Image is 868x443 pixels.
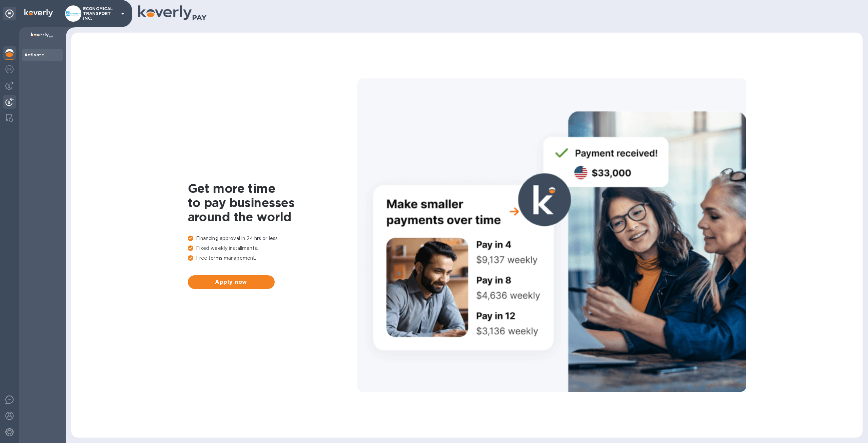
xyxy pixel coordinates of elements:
[188,255,357,262] p: Free terms management.
[5,65,14,73] img: Foreign exchange
[83,6,117,21] p: ECONOMICAL TRANSPORT INC.
[193,278,269,286] span: Apply now
[3,7,16,20] div: Unpin categories
[24,9,53,17] img: Logo
[188,235,357,242] p: Financing approval in 24 hrs or less.
[24,52,44,57] b: Activate
[188,181,357,224] h1: Get more time to pay businesses around the world
[188,245,357,252] p: Fixed weekly installments.
[188,275,275,289] button: Apply now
